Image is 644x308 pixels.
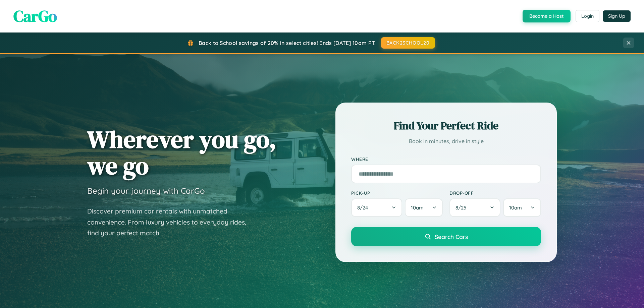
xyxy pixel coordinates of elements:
span: 8 / 25 [455,204,470,211]
button: Search Cars [351,227,541,246]
span: 10am [411,204,424,211]
span: 8 / 24 [357,204,371,211]
button: Login [576,10,599,22]
label: Drop-off [449,190,541,196]
span: CarGo [13,5,57,27]
button: 10am [405,198,443,217]
h2: Find Your Perfect Ride [351,118,541,133]
button: Sign Up [603,10,631,22]
label: Pick-up [351,190,443,196]
button: 10am [503,198,541,217]
span: 10am [509,204,522,211]
button: 8/25 [449,198,500,217]
button: BACK2SCHOOL20 [381,37,435,49]
label: Where [351,156,541,162]
span: Search Cars [435,233,468,240]
button: Become a Host [523,10,571,22]
h1: Wherever you go, we go [87,126,276,179]
button: 8/24 [351,198,402,217]
h3: Begin your journey with CarGo [87,186,205,196]
span: Back to School savings of 20% in select cities! Ends [DATE] 10am PT. [199,40,376,46]
p: Discover premium car rentals with unmatched convenience. From luxury vehicles to everyday rides, ... [87,206,255,239]
p: Book in minutes, drive in style [351,136,541,146]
